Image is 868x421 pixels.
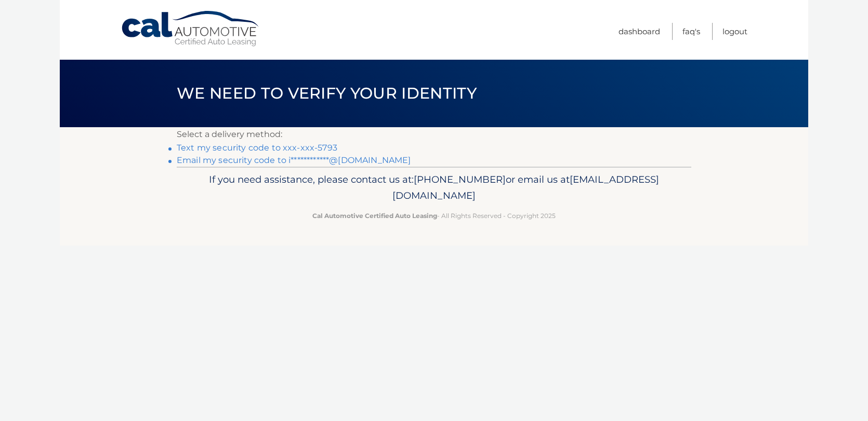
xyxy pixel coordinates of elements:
[312,212,437,220] strong: Cal Automotive Certified Auto Leasing
[177,127,691,142] p: Select a delivery method:
[722,23,747,40] a: Logout
[682,23,700,40] a: FAQ's
[619,23,660,40] a: Dashboard
[177,143,337,153] a: Text my security code to xxx-xxx-5793
[414,173,506,185] span: [PHONE_NUMBER]
[183,171,685,205] p: If you need assistance, please contact us at: or email us at
[121,10,261,47] a: Cal Automotive
[177,84,477,103] span: We need to verify your identity
[183,210,685,221] p: - All Rights Reserved - Copyright 2025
